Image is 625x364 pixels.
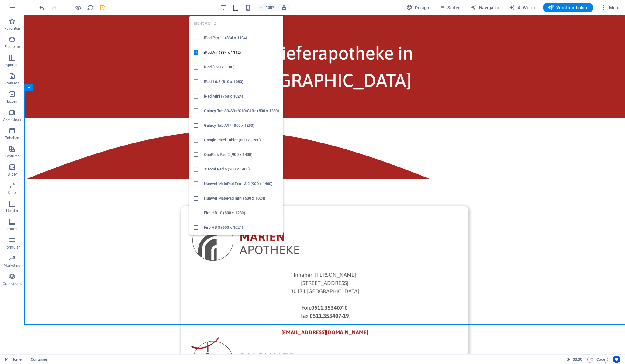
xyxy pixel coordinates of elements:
h6: Huawei MatePad Pro 13.2 (900 x 1400) [204,180,279,187]
p: Header [6,208,18,213]
h6: Fire HD 8 (600 x 1024) [204,224,279,231]
span: Veröffentlichen [548,5,589,11]
p: Elemente [5,44,20,49]
button: Navigator [468,3,502,12]
h6: iPad Air (834 x 1112) [204,49,279,56]
h6: iPad Pro 11 (834 x 1194) [204,34,279,42]
h6: Xiaomi Pad 6 (900 x 1400) [204,166,279,173]
p: Content [5,81,19,86]
h6: iPad Mini (768 x 1024) [204,93,279,100]
p: Formular [5,245,20,250]
p: Footer [7,227,18,232]
p: Spalten [6,63,19,67]
p: Collections [3,281,21,286]
button: Veröffentlichen [543,3,593,12]
span: Code [590,356,605,363]
span: : [577,357,578,362]
h6: Google Pixel Tablet (800 x 1280) [204,136,279,144]
span: Klick zum Auswählen. Doppelklick zum Bearbeiten [31,356,48,363]
i: Save (Ctrl+S) [99,4,106,11]
p: Tabellen [5,136,19,140]
span: Seiten [439,5,461,11]
h6: Galaxy Tab S9/S9+/S10/S10+ (800 x 1280) [204,107,279,115]
p: Akkordeon [3,117,21,122]
p: Bilder [8,172,17,177]
button: Code [587,356,608,363]
button: 100% [256,4,278,11]
h6: OnePlus Pad 2 (900 x 1400) [204,151,279,158]
button: reload [87,4,94,11]
i: Bei Größenänderung Zoomstufe automatisch an das gewählte Gerät anpassen. [281,5,287,10]
h6: Galaxy Tab A9+ (800 x 1280) [204,122,279,129]
nav: breadcrumb [31,356,48,363]
button: Usercentrics [613,356,620,363]
h6: iPad 10.2 (810 x 1080) [204,78,279,85]
p: Boxen [7,99,17,104]
span: Design [406,5,429,11]
span: Mehr [601,5,620,11]
span: Navigator [471,5,499,11]
span: 00 00 [573,356,582,363]
button: Design [404,3,432,12]
h6: Fire HD 10 (800 x 1280) [204,209,279,217]
button: Mehr [598,3,622,12]
h6: iPad (820 x 1180) [204,64,279,71]
h6: Session-Zeit [566,356,582,363]
div: Design (Strg+Alt+Y) [404,3,432,12]
a: Klick, um Auswahl aufzuheben. Doppelklick öffnet Seitenverwaltung [5,356,22,363]
button: Klicke hier, um den Vorschau-Modus zu verlassen [74,4,82,11]
span: AI Writer [509,5,536,11]
h6: Huawei MatePad mini (600 x 1024) [204,195,279,202]
button: Seiten [437,3,463,12]
button: undo [38,4,45,11]
p: Slider [8,190,17,195]
button: save [99,4,106,11]
i: Rückgängig: Bild ändern (Strg+Z) [38,4,45,11]
p: Favoriten [4,26,20,31]
h6: 100% [265,4,275,11]
p: Features [5,154,19,159]
p: Marketing [4,263,20,268]
i: Seite neu laden [87,4,94,11]
button: AI Writer [507,3,538,12]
